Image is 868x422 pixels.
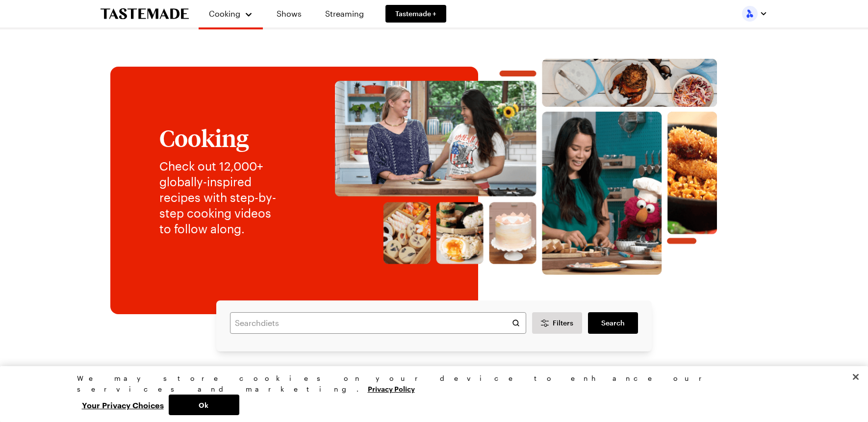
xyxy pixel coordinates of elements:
[77,373,783,395] div: We may store cookies on your device to enhance our services and marketing.
[169,395,239,415] button: Ok
[601,318,625,328] span: Search
[588,312,638,334] a: filters
[553,318,573,328] span: Filters
[532,312,582,334] button: Desktop filters
[395,9,436,19] span: Tastemade +
[159,158,284,237] p: Check out 12,000+ globally-inspired recipes with step-by-step cooking videos to follow along.
[304,59,748,275] img: Explore recipes
[845,366,867,388] button: Close
[385,5,446,23] a: Tastemade +
[159,125,284,150] h1: Cooking
[368,384,415,393] a: More information about your privacy, opens in a new tab
[742,6,758,22] img: Profile picture
[77,395,169,415] button: Your Privacy Choices
[742,6,767,22] button: Profile picture
[77,373,783,415] div: Privacy
[208,4,253,24] button: Cooking
[209,9,240,18] span: Cooking
[101,8,189,20] a: To Tastemade Home Page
